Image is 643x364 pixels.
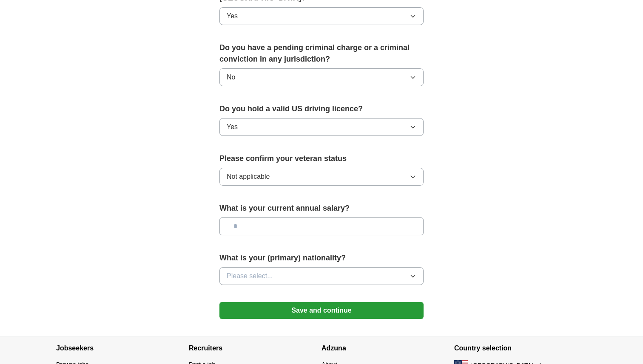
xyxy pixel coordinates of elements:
label: Do you have a pending criminal charge or a criminal conviction in any jurisdiction? [219,42,424,65]
h4: Country selection [454,336,587,360]
span: No [227,72,235,82]
button: Not applicable [219,168,424,186]
label: What is your current annual salary? [219,203,424,214]
button: Please select... [219,267,424,285]
span: Yes [227,11,238,21]
button: No [219,68,424,86]
button: Save and continue [219,302,424,319]
span: Yes [227,122,238,132]
button: Yes [219,7,424,25]
button: Yes [219,118,424,136]
span: Please select... [227,271,273,281]
label: Please confirm your veteran status [219,153,424,164]
label: Do you hold a valid US driving licence? [219,103,424,115]
span: Not applicable [227,172,270,182]
label: What is your (primary) nationality? [219,252,424,264]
